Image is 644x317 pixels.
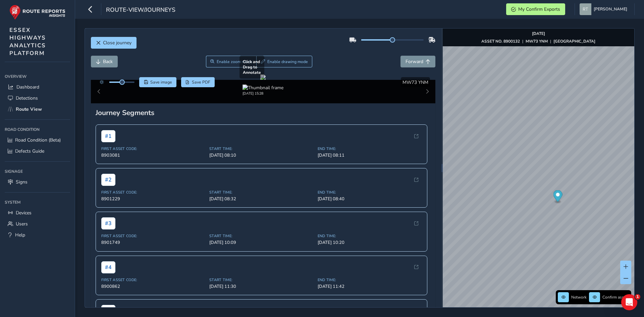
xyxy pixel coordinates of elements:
iframe: Intercom live chat [621,294,637,310]
span: [DATE] 10:09 [209,240,314,246]
button: Save [139,77,176,87]
span: [DATE] 11:30 [209,283,314,289]
button: Draw [256,56,312,67]
button: [PERSON_NAME] [580,3,630,15]
div: Overview [5,71,70,82]
span: Help [15,232,25,238]
button: Forward [400,56,435,67]
span: Forward [406,58,423,65]
button: PDF [181,77,215,87]
div: [DATE] 15:28 [243,91,283,96]
a: Defects Guide [5,146,70,157]
span: [DATE] 08:40 [318,196,422,202]
span: Users [16,221,28,227]
img: rr logo [9,5,65,20]
span: End Time: [318,146,422,151]
a: Dashboard [5,82,70,93]
span: 8901229 [101,196,206,202]
span: First Asset Code: [101,233,206,239]
span: Devices [16,210,32,216]
span: [DATE] 10:20 [318,240,422,246]
span: [DATE] 08:11 [318,152,422,158]
img: Thumbnail frame [243,85,283,91]
strong: MW73 YNM [526,39,548,44]
span: Confirm assets [602,295,629,300]
span: # 2 [101,174,115,186]
button: Close journey [91,37,137,49]
span: Road Condition (Beta) [15,137,61,143]
span: Start Time: [209,277,314,282]
span: Back [103,58,113,65]
span: 8900862 [101,283,206,289]
span: First Asset Code: [101,190,206,195]
span: Save PDF [192,80,210,85]
span: # 3 [101,217,115,229]
img: diamond-layout [580,3,591,15]
span: route-view/journeys [106,6,175,15]
span: # 1 [101,130,115,142]
button: My Confirm Exports [506,3,565,15]
span: [DATE] 08:10 [209,152,314,158]
a: Detections [5,93,70,104]
a: Help [5,229,70,241]
span: Defects Guide [15,148,44,154]
span: # 5 [101,305,115,317]
span: [DATE] 08:32 [209,196,314,202]
span: [PERSON_NAME] [594,3,627,15]
span: Dashboard [16,84,39,90]
div: Journey Segments [96,108,431,117]
a: Route View [5,104,70,115]
span: 1 [635,294,640,300]
span: # 4 [101,261,115,273]
div: | | [481,39,595,44]
button: Back [91,56,118,67]
span: First Asset Code: [101,277,206,282]
span: Enable zoom mode [217,59,252,64]
span: End Time: [318,277,422,282]
span: Network [571,295,587,300]
span: Signs [16,179,28,185]
a: Road Condition (Beta) [5,135,70,146]
span: ESSEX HIGHWAYS ANALYTICS PLATFORM [9,26,46,57]
a: Devices [5,207,70,218]
strong: ASSET NO. 8900132 [481,39,520,44]
button: Zoom [206,56,257,67]
span: First Asset Code: [101,146,206,151]
span: 8903081 [101,152,206,158]
span: Save image [150,80,172,85]
span: Start Time: [209,146,314,151]
span: End Time: [318,233,422,239]
div: Road Condition [5,124,70,135]
a: Users [5,218,70,229]
span: 8901749 [101,240,206,246]
span: Detections [16,95,38,101]
span: Start Time: [209,233,314,239]
div: Map marker [553,190,562,204]
span: [DATE] 11:42 [318,283,422,289]
span: Route View [16,106,42,112]
span: End Time: [318,190,422,195]
span: My Confirm Exports [518,6,560,12]
div: System [5,197,70,207]
span: MW73 YNM [402,79,428,86]
strong: [GEOGRAPHIC_DATA] [553,39,595,44]
div: Signage [5,166,70,176]
strong: [DATE] [532,31,545,36]
span: Enable drawing mode [267,59,308,64]
a: Signs [5,176,70,188]
span: Close journey [103,40,131,46]
span: Start Time: [209,190,314,195]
